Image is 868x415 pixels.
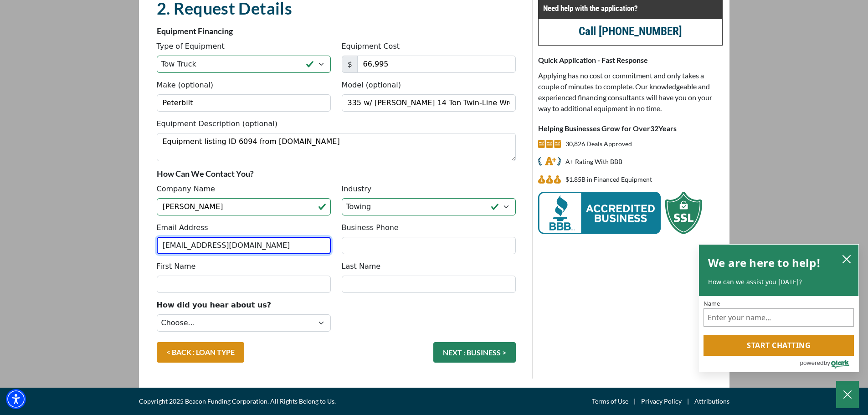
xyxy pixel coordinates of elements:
label: How did you hear about us? [157,300,272,311]
p: How can we assist you [DATE]? [708,277,849,287]
button: Start chatting [704,335,854,356]
label: Equipment Description (optional) [157,118,277,129]
span: 32 [650,124,658,133]
p: Quick Application - Fast Response [538,55,723,66]
label: Name [704,301,854,307]
div: Accessibility Menu [6,389,26,409]
p: How Can We Contact You? [157,168,516,179]
label: Make (optional) [157,80,214,91]
button: NEXT : BUSINESS > [433,342,516,363]
p: Need help with the application? [543,3,718,14]
span: by [824,357,830,369]
label: Company Name [157,184,215,195]
label: Business Phone [342,222,399,233]
div: olark chatbox [699,244,859,373]
span: Copyright 2025 Beacon Funding Corporation. All Rights Belong to Us. [139,396,336,407]
a: < BACK : LOAN TYPE [157,342,244,363]
p: Equipment Financing [157,26,516,36]
p: Applying has no cost or commitment and only takes a couple of minutes to complete. Our knowledgea... [538,70,723,114]
p: Helping Businesses Grow for Over Years [538,123,723,134]
button: close chatbox [839,252,854,265]
span: | [682,396,694,407]
label: Industry [342,184,372,195]
img: BBB Acredited Business and SSL Protection [538,192,702,234]
span: $ [342,56,358,73]
span: powered [800,357,823,369]
a: Attributions [694,396,729,407]
span: | [628,396,641,407]
p: $1,847,823,779 in Financed Equipment [565,174,652,185]
label: Type of Equipment [157,41,225,52]
label: Equipment Cost [342,41,400,52]
iframe: reCAPTCHA [342,300,480,335]
label: Model (optional) [342,80,401,91]
label: Email Address [157,222,208,233]
a: Terms of Use [592,396,628,407]
p: 30,826 Deals Approved [565,138,632,149]
button: Close Chatbox [836,381,859,408]
a: call (847) 897-2499 [579,25,682,38]
p: A+ Rating With BBB [565,156,622,167]
label: First Name [157,261,196,272]
input: Name [704,308,854,327]
label: Last Name [342,261,381,272]
a: Powered by Olark - open in a new tab [800,356,858,372]
h2: We are here to help! [708,254,821,272]
a: Privacy Policy [641,396,682,407]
